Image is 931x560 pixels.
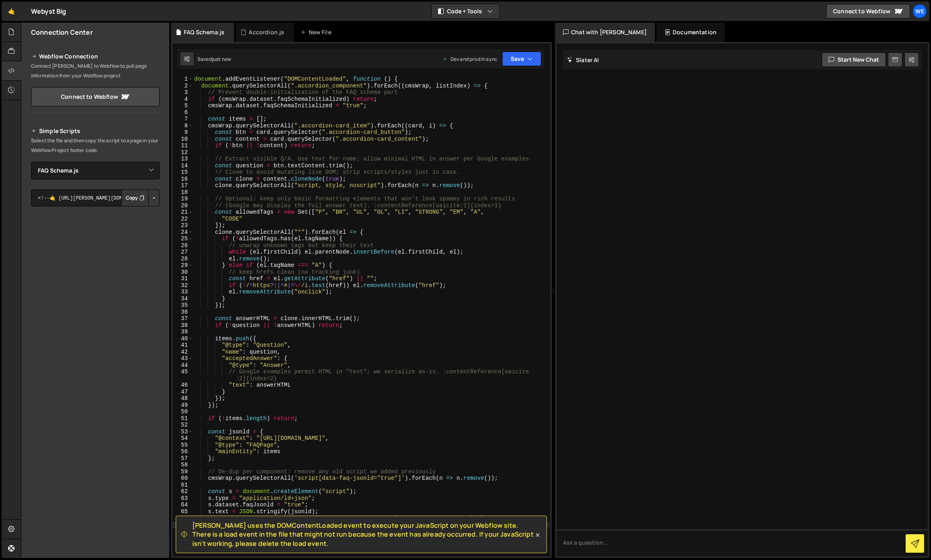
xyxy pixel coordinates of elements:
[172,442,193,449] div: 55
[172,528,193,535] div: 68
[172,169,193,176] div: 15
[31,61,160,81] p: Connect [PERSON_NAME] to Webflow to pull page information from your Webflow project
[172,275,193,282] div: 31
[172,408,193,415] div: 50
[822,52,886,67] button: Start new chat
[172,422,193,429] div: 52
[172,269,193,276] div: 30
[31,126,160,136] h2: Simple Scripts
[172,368,193,382] div: 45
[172,89,193,96] div: 3
[432,4,499,19] button: Code + Tools
[172,475,193,482] div: 60
[172,402,193,409] div: 49
[121,189,160,206] div: Button group with nested dropdown
[192,521,534,548] span: [PERSON_NAME] uses the DOMContentLoaded event to execute your JavaScript on your Webflow site. Th...
[172,488,193,495] div: 62
[172,435,193,442] div: 54
[826,4,910,19] a: Connect to Webflow
[172,415,193,422] div: 51
[172,76,193,83] div: 1
[172,342,193,349] div: 41
[172,256,193,262] div: 28
[172,189,193,196] div: 18
[2,2,21,21] a: 🤙
[172,335,193,342] div: 40
[172,395,193,402] div: 48
[172,182,193,189] div: 17
[172,216,193,223] div: 22
[31,136,160,155] p: Select the file and then copy the script to a page in your Webflow Project footer code.
[249,28,284,36] div: Accordion.js
[121,189,149,206] button: Copy
[172,448,193,455] div: 56
[31,6,66,16] div: Webyst Big
[172,462,193,468] div: 58
[555,23,655,42] div: Chat with [PERSON_NAME]
[300,28,334,36] div: New File
[172,522,193,529] div: 67
[212,56,231,62] div: just now
[172,389,193,396] div: 47
[172,382,193,389] div: 46
[172,455,193,462] div: 57
[31,87,160,106] a: Connect to Webflow
[172,515,193,522] div: 66
[172,508,193,515] div: 65
[31,220,160,292] iframe: YouTube video player
[172,136,193,143] div: 10
[172,109,193,116] div: 6
[172,362,193,369] div: 44
[443,56,497,62] div: Dev and prod in sync
[172,296,193,302] div: 34
[172,156,193,162] div: 13
[31,298,160,370] iframe: YouTube video player
[172,102,193,109] div: 5
[172,349,193,356] div: 42
[31,189,160,206] textarea: <!--🤙 [URL][PERSON_NAME][DOMAIN_NAME]> <script>document.addEventListener("DOMContentLoaded", func...
[172,162,193,169] div: 14
[172,322,193,329] div: 38
[172,315,193,322] div: 37
[172,309,193,316] div: 36
[172,242,193,249] div: 26
[31,28,93,37] h2: Connection Center
[657,23,725,42] div: Documentation
[172,502,193,508] div: 64
[172,249,193,256] div: 27
[172,429,193,435] div: 53
[172,196,193,202] div: 19
[172,302,193,309] div: 35
[172,329,193,335] div: 39
[912,4,927,19] a: We
[172,468,193,475] div: 59
[172,262,193,269] div: 29
[172,541,193,548] div: 70
[172,535,193,542] div: 69
[31,52,160,61] h2: Webflow Connection
[172,355,193,362] div: 43
[172,142,193,149] div: 11
[172,202,193,209] div: 20
[172,282,193,289] div: 32
[172,83,193,90] div: 2
[502,52,541,66] button: Save
[172,129,193,136] div: 9
[172,222,193,229] div: 23
[172,235,193,242] div: 25
[172,176,193,183] div: 16
[172,495,193,502] div: 63
[172,116,193,123] div: 7
[172,209,193,216] div: 21
[172,229,193,236] div: 24
[172,482,193,489] div: 61
[184,28,224,36] div: FAQ Schema.js
[172,123,193,129] div: 8
[567,56,599,64] h2: Slater AI
[172,289,193,296] div: 33
[172,149,193,156] div: 12
[172,96,193,103] div: 4
[197,56,231,62] div: Saved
